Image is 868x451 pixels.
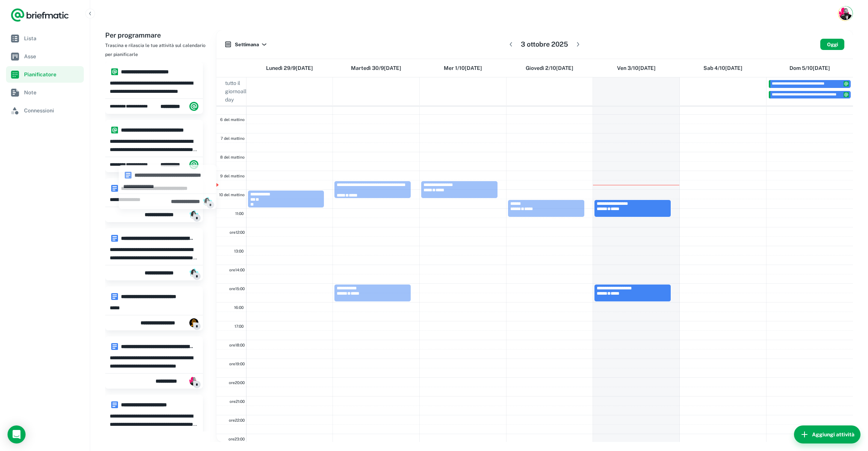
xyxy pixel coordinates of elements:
[839,7,852,20] img: Matteo Grue
[24,35,36,41] font: Lista
[838,6,853,21] button: Pulsante Account
[156,374,198,389] div: Matteo Grue
[224,136,245,141] font: del mattino
[145,265,198,280] div: Laura Romagnoli
[224,39,269,50] button: Settimana
[6,30,84,47] a: Lista
[812,432,854,438] font: Aggiungi attività
[24,107,54,114] font: Connessioni
[24,53,36,59] font: Asse
[220,174,223,178] font: 9
[224,174,245,178] font: del mattino
[235,362,245,366] font: 19:00
[111,293,118,300] img: vnd.google-apps.document.png
[220,117,223,122] font: 6
[111,127,118,133] img: system.png
[110,103,157,110] span: Sabato 4 ottobre
[230,230,236,235] font: ore
[229,380,235,385] font: ore
[111,401,118,408] img: vnd.google-apps.document.png
[351,65,384,71] font: Martedì 30/9
[234,324,243,328] font: 17:00
[234,305,243,310] font: 16:00
[617,65,638,71] font: Ven 3/10
[110,161,157,168] span: Sabato 4 ottobre
[820,39,844,50] button: Oggi
[236,399,245,404] font: 21:00
[189,377,198,386] img: ACg8ocI3kmhkN0f888IKCPHpeXsTxy4jTJQ7hsuksFpkDIWNQZ9bUn3w=s50-c-k-no
[224,79,246,104] span: all-day
[235,418,245,422] font: 22:00
[229,418,235,422] font: ore
[617,59,656,77] a: 3 ottobre 2025
[189,160,198,169] img: system.png
[145,207,198,222] div: Laura Romagnoli
[234,437,245,441] font: 23:00
[229,286,235,291] font: ore
[235,41,259,47] font: Settimana
[236,230,245,235] font: 12:00
[105,31,161,39] font: Per programmare
[235,286,245,291] font: 15:00
[229,343,235,347] font: ore
[266,59,313,77] a: 29 settembre 2025
[266,65,296,71] font: Lunedì 29/9
[111,185,118,192] img: vnd.google-apps.document.png
[234,249,243,253] font: 13:00
[111,343,118,350] img: vnd.google-apps.document.png
[224,192,245,197] font: del mattino
[160,157,198,172] div: Briefmatic
[703,59,742,77] a: 4 ottobre 2025
[111,68,118,75] img: system.png
[235,268,245,272] font: 14:00
[6,102,84,119] a: Connessioni
[189,318,198,327] img: ALV-UjUv89gHf12RefuCb849ZcJF2XTpcBP922ccjfPTMKSGPnVwMTMLSrq4wbY1xnYddwroXz_aRAOGeEwJLcwsoGfR6eXjW...
[794,425,860,443] button: Aggiungi attività
[105,43,206,57] font: Trascina e rilascia le tue attività sul calendario per pianificarle
[111,235,118,242] img: vnd.google-apps.document.png
[141,315,198,330] div: Leonardo Locatelli
[228,437,234,441] font: ore
[219,192,223,197] font: 10
[189,102,198,111] img: system.png
[8,425,26,443] div: Carica chat
[827,41,838,47] font: Oggi
[160,99,198,114] div: Briefmatic
[24,71,56,77] font: Pianificatore
[189,268,198,277] img: ALV-UjW80ZAki5L5Tm2V_yg220HUt1fytD-K8lhadSyXsItpVkeDXzY8KqYzKfwqKWCbK3YrlVxyqQJjFZh8C7g1gMt5xJeYk...
[224,117,245,122] font: del mattino
[789,59,830,77] a: 5 ottobre 2025
[444,65,465,71] font: Mer 1/10
[526,59,573,77] a: 2 ottobre 2025
[235,343,245,347] font: 18:00
[526,65,556,71] font: Giovedì 2/10
[703,65,725,71] font: Sab 4/10
[189,210,198,219] img: ALV-UjW80ZAki5L5Tm2V_yg220HUt1fytD-K8lhadSyXsItpVkeDXzY8KqYzKfwqKWCbK3YrlVxyqQJjFZh8C7g1gMt5xJeYk...
[789,65,813,71] font: Dom 5/10
[221,136,223,141] font: 7
[521,40,568,48] font: 3 ottobre 2025
[6,66,84,83] a: Pianificatore
[224,155,245,159] font: del mattino
[230,399,236,404] font: ore
[225,80,240,94] font: tutto il giorno
[11,8,69,23] a: Logo
[229,268,235,272] font: ore
[235,211,243,216] font: 11:00
[6,84,84,101] a: Note
[6,48,84,65] a: Asse
[444,59,482,77] a: 1 ottobre 2025
[235,380,245,385] font: 20:00
[229,362,235,366] font: ore
[24,89,36,95] font: Note
[220,155,223,159] font: 8
[351,59,401,77] a: 30 settembre 2025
